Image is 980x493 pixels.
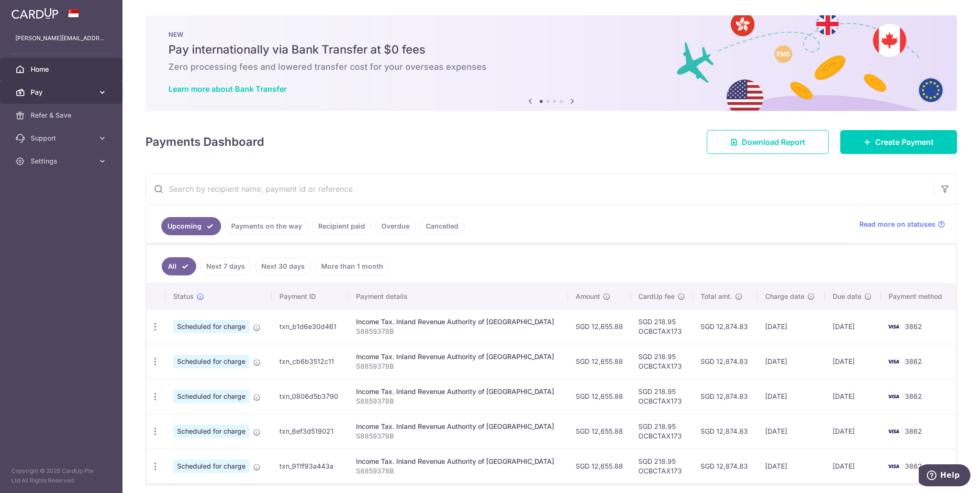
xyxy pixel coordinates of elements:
[200,257,251,275] a: Next 7 days
[31,156,94,166] span: Settings
[348,284,568,309] th: Payment details
[168,61,934,73] h6: Zero processing fees and lowered transfer cost for your overseas expenses
[757,344,824,379] td: [DATE]
[742,136,805,148] span: Download Report
[576,292,600,301] span: Amount
[568,414,631,449] td: SGD 12,655.88
[568,379,631,414] td: SGD 12,655.88
[356,317,561,327] div: Income Tax. Inland Revenue Authority of [GEOGRAPHIC_DATA]
[31,110,94,120] span: Refer & Save
[631,449,693,483] td: SGD 218.95 OCBCTAX173
[875,136,934,148] span: Create Payment
[825,379,881,414] td: [DATE]
[905,427,922,435] span: 3862
[825,449,881,483] td: [DATE]
[145,15,957,111] img: Bank transfer banner
[638,292,675,301] span: CardUp fee
[707,130,829,154] a: Download Report
[905,462,922,470] span: 3862
[173,355,249,368] span: Scheduled for charge
[145,133,264,151] h4: Payments Dashboard
[162,257,196,275] a: All
[356,431,561,441] p: S8859378B
[693,379,757,414] td: SGD 12,874.83
[825,414,881,449] td: [DATE]
[825,309,881,344] td: [DATE]
[272,284,348,309] th: Payment ID
[884,391,903,402] img: Bank Card
[356,352,561,362] div: Income Tax. Inland Revenue Authority of [GEOGRAPHIC_DATA]
[884,356,903,367] img: Bank Card
[757,309,824,344] td: [DATE]
[173,390,249,403] span: Scheduled for charge
[825,344,881,379] td: [DATE]
[631,414,693,449] td: SGD 218.95 OCBCTAX173
[568,309,631,344] td: SGD 12,655.88
[168,31,934,38] p: NEW
[173,292,194,301] span: Status
[765,292,804,301] span: Charge date
[859,219,935,229] span: Read more on statuses
[757,379,824,414] td: [DATE]
[884,321,903,332] img: Bank Card
[272,344,348,379] td: txn_cb6b3512c11
[631,309,693,344] td: SGD 218.95 OCBCTAX173
[905,322,922,330] span: 3862
[225,217,308,235] a: Payments on the way
[693,344,757,379] td: SGD 12,874.83
[356,457,561,466] div: Income Tax. Inland Revenue Authority of [GEOGRAPHIC_DATA]
[568,344,631,379] td: SGD 12,655.88
[272,309,348,344] td: txn_b1d6e30d461
[173,320,249,333] span: Scheduled for charge
[356,466,561,476] p: S8859378B
[693,449,757,483] td: SGD 12,874.83
[881,284,956,309] th: Payment method
[173,460,249,473] span: Scheduled for charge
[272,449,348,483] td: txn_911f93a443a
[31,65,94,74] span: Home
[356,362,561,371] p: S8859378B
[356,327,561,336] p: S8859378B
[356,396,561,406] p: S8859378B
[31,133,94,143] span: Support
[693,414,757,449] td: SGD 12,874.83
[840,130,957,154] a: Create Payment
[884,426,903,437] img: Bank Card
[356,422,561,431] div: Income Tax. Inland Revenue Authority of [GEOGRAPHIC_DATA]
[161,217,221,235] a: Upcoming
[631,379,693,414] td: SGD 218.95 OCBCTAX173
[255,257,311,275] a: Next 30 days
[631,344,693,379] td: SGD 218.95 OCBCTAX173
[375,217,416,235] a: Overdue
[146,174,934,204] input: Search by recipient name, payment id or reference
[757,449,824,483] td: [DATE]
[859,219,945,229] a: Read more on statuses
[315,257,390,275] a: More than 1 month
[11,8,58,19] img: CardUp
[15,33,107,43] p: [PERSON_NAME][EMAIL_ADDRESS][PERSON_NAME][DOMAIN_NAME]
[568,449,631,483] td: SGD 12,655.88
[312,217,371,235] a: Recipient paid
[905,392,922,400] span: 3862
[693,309,757,344] td: SGD 12,874.83
[905,357,922,365] span: 3862
[884,460,903,472] img: Bank Card
[168,42,934,57] h5: Pay internationally via Bank Transfer at $0 fees
[833,292,861,301] span: Due date
[356,387,561,396] div: Income Tax. Inland Revenue Authority of [GEOGRAPHIC_DATA]
[31,88,94,97] span: Pay
[701,292,732,301] span: Total amt.
[272,379,348,414] td: txn_0806d5b3790
[272,414,348,449] td: txn_6ef3d519021
[168,84,287,94] a: Learn more about Bank Transfer
[420,217,465,235] a: Cancelled
[173,425,249,438] span: Scheduled for charge
[919,464,970,488] iframe: Opens a widget where you can find more information
[757,414,824,449] td: [DATE]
